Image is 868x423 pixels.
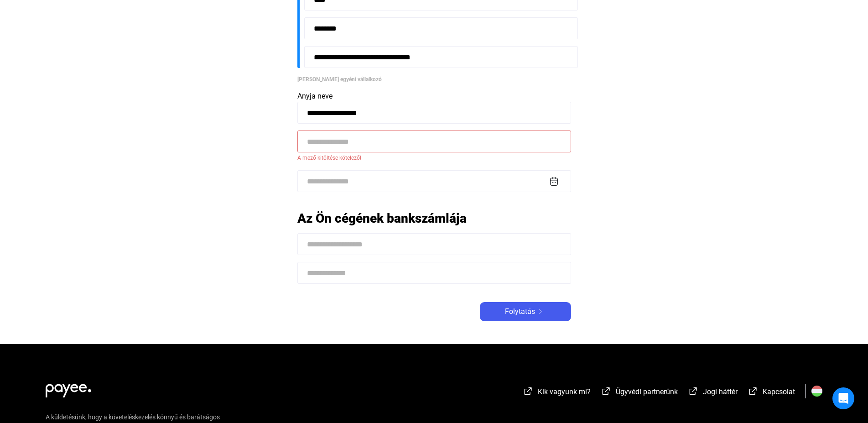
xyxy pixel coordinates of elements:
[480,302,571,321] button: Folytatásarrow-right-white
[601,386,612,396] img: external-link-white
[505,306,535,317] span: Folytatás
[703,387,738,396] span: Jogi háttér
[535,309,546,314] img: arrow-right-white
[688,386,699,396] img: external-link-white
[763,387,795,396] span: Kapcsolat
[523,389,591,397] a: external-link-whiteKik vagyunk mi?
[538,387,591,396] span: Kik vagyunk mi?
[297,92,333,100] span: Anyja neve
[832,387,854,409] div: Open Intercom Messenger
[523,386,534,396] img: external-link-white
[297,210,571,226] h2: Az Ön cégének bankszámlája
[748,389,795,397] a: external-link-whiteKapcsolat
[748,386,759,396] img: external-link-white
[601,389,678,397] a: external-link-whiteÜgyvédi partnerünk
[549,177,559,186] img: calendar
[616,387,678,396] span: Ügyvédi partnerünk
[297,75,571,84] div: [PERSON_NAME] egyéni vállalkozó
[688,389,738,397] a: external-link-whiteJogi háttér
[548,176,560,187] button: calendar
[46,379,91,397] img: white-payee-white-dot.svg
[811,386,822,397] img: HU.svg
[297,152,571,163] span: A mező kitöltése kötelező!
